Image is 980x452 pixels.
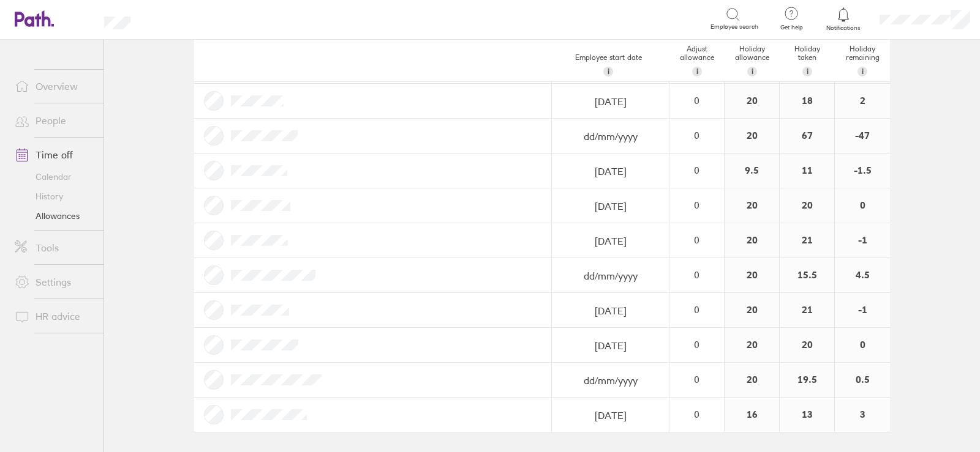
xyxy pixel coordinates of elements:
[547,48,669,81] div: Employee start date
[552,189,668,223] input: dd/mm/yyyy
[5,187,104,206] a: History
[780,40,835,81] div: Holiday taken
[780,258,834,292] div: 15.5
[835,84,890,118] div: 2
[5,206,104,226] a: Allowances
[670,234,723,245] div: 0
[780,223,834,257] div: 21
[670,409,723,420] div: 0
[670,165,723,176] div: 0
[552,154,668,188] input: dd/mm/yyyy
[780,154,834,188] div: 11
[780,363,834,397] div: 19.5
[780,398,834,432] div: 13
[164,13,195,24] div: Search
[552,84,668,119] input: dd/mm/yyyy
[710,23,758,31] span: Employee search
[807,67,809,76] span: i
[835,188,890,223] div: 0
[752,67,753,76] span: i
[725,154,779,188] div: 9.5
[725,293,779,327] div: 20
[725,363,779,397] div: 20
[5,167,104,187] a: Calendar
[725,84,779,118] div: 20
[696,67,698,76] span: i
[725,398,779,432] div: 16
[725,328,779,362] div: 20
[670,269,723,280] div: 0
[670,339,723,350] div: 0
[5,235,104,260] a: Tools
[552,119,668,154] input: dd/mm/yyyy
[552,328,668,363] input: dd/mm/yyyy
[725,223,779,257] div: 20
[552,363,668,398] input: dd/mm/yyyy
[835,40,890,81] div: Holiday remaining
[780,328,834,362] div: 20
[552,259,668,293] input: dd/mm/yyyy
[835,363,890,397] div: 0.5
[835,398,890,432] div: 3
[670,95,723,106] div: 0
[780,119,834,153] div: 67
[725,188,779,223] div: 20
[670,374,723,385] div: 0
[669,40,725,81] div: Adjust allowance
[670,130,723,141] div: 0
[608,67,609,76] span: i
[824,6,864,32] a: Notifications
[780,84,834,118] div: 18
[552,224,668,258] input: dd/mm/yyyy
[552,398,668,432] input: dd/mm/yyyy
[725,119,779,153] div: 20
[835,293,890,327] div: -1
[835,119,890,153] div: -47
[5,304,104,328] a: HR advice
[725,40,780,81] div: Holiday allowance
[772,24,812,31] span: Get help
[5,74,104,98] a: Overview
[824,24,864,32] span: Notifications
[5,270,104,294] a: Settings
[835,223,890,257] div: -1
[835,154,890,188] div: -1.5
[552,294,668,328] input: dd/mm/yyyy
[670,199,723,210] div: 0
[670,304,723,315] div: 0
[5,108,104,133] a: People
[862,67,864,76] span: i
[835,328,890,362] div: 0
[725,258,779,292] div: 20
[780,293,834,327] div: 21
[835,258,890,292] div: 4.5
[5,143,104,167] a: Time off
[780,188,834,223] div: 20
